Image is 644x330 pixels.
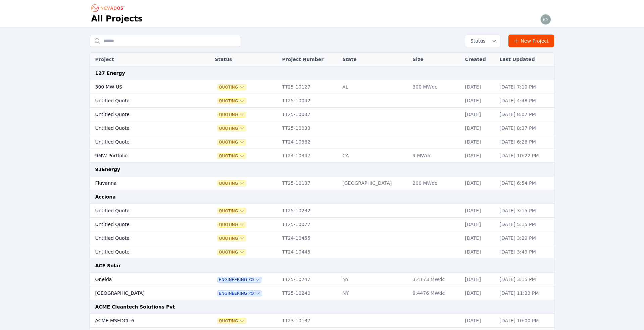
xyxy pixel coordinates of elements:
[217,208,246,214] span: Quoting
[90,108,195,121] td: Untitled Quote
[496,314,554,328] td: [DATE] 10:00 PM
[90,204,554,218] tr: Untitled QuoteQuotingTT25-10232[DATE][DATE] 3:15 PM
[90,80,554,94] tr: 300 MW USQuotingTT25-10127AL300 MWdc[DATE][DATE] 7:10 PM
[496,273,554,286] td: [DATE] 3:15 PM
[468,38,486,44] span: Status
[279,80,339,94] td: TT25-10127
[217,250,246,255] button: Quoting
[409,176,461,190] td: 200 MWdc
[90,176,554,190] tr: FluvannaQuotingTT25-10137[GEOGRAPHIC_DATA]200 MWdc[DATE][DATE] 6:54 PM
[279,149,339,163] td: TT24-10347
[217,98,246,104] button: Quoting
[462,80,496,94] td: [DATE]
[409,80,461,94] td: 300 MWdc
[339,286,409,300] td: NY
[90,231,195,245] td: Untitled Quote
[217,291,262,296] button: Engineering PO
[90,80,195,94] td: 300 MW US
[90,135,195,149] td: Untitled Quote
[90,314,554,328] tr: ACME MSEDCL-6QuotingTT23-10137[DATE][DATE] 10:00 PM
[409,273,461,286] td: 3.4173 MWdc
[279,204,339,218] td: TT25-10232
[217,222,246,227] span: Quoting
[339,273,409,286] td: NY
[279,94,339,108] td: TT25-10042
[462,53,496,66] th: Created
[90,94,195,108] td: Untitled Quote
[90,245,554,259] tr: Untitled QuoteQuotingTT24-10445[DATE][DATE] 3:49 PM
[279,135,339,149] td: TT24-10362
[540,14,551,25] img: raymond.aber@nevados.solar
[90,94,554,108] tr: Untitled QuoteQuotingTT25-10042[DATE][DATE] 4:48 PM
[496,135,554,149] td: [DATE] 6:26 PM
[217,85,246,90] button: Quoting
[217,181,246,186] button: Quoting
[217,112,246,117] span: Quoting
[90,121,195,135] td: Untitled Quote
[217,318,246,324] span: Quoting
[496,204,554,218] td: [DATE] 3:15 PM
[409,286,461,300] td: 9.4476 MWdc
[462,286,496,300] td: [DATE]
[496,286,554,300] td: [DATE] 11:33 PM
[465,35,500,47] button: Status
[217,277,262,282] button: Engineering PO
[339,53,409,66] th: State
[279,314,339,328] td: TT23-10137
[90,286,554,300] tr: [GEOGRAPHIC_DATA]Engineering POTT25-10240NY9.4476 MWdc[DATE][DATE] 11:33 PM
[217,126,246,131] button: Quoting
[90,204,195,218] td: Untitled Quote
[91,3,127,13] nav: Breadcrumb
[462,94,496,108] td: [DATE]
[90,231,554,245] tr: Untitled QuoteQuotingTT24-10455[DATE][DATE] 3:29 PM
[496,231,554,245] td: [DATE] 3:29 PM
[90,121,554,135] tr: Untitled QuoteQuotingTT25-10033[DATE][DATE] 8:37 PM
[462,204,496,218] td: [DATE]
[279,273,339,286] td: TT25-10247
[279,245,339,259] td: TT24-10445
[90,218,195,231] td: Untitled Quote
[279,218,339,231] td: TT25-10077
[462,149,496,163] td: [DATE]
[462,218,496,231] td: [DATE]
[90,135,554,149] tr: Untitled QuoteQuotingTT24-10362[DATE][DATE] 6:26 PM
[90,176,195,190] td: Fluvanna
[496,149,554,163] td: [DATE] 10:22 PM
[90,108,554,121] tr: Untitled QuoteQuotingTT25-10037[DATE][DATE] 8:07 PM
[90,245,195,259] td: Untitled Quote
[496,176,554,190] td: [DATE] 6:54 PM
[211,53,279,66] th: Status
[409,53,461,66] th: Size
[90,53,195,66] th: Project
[462,121,496,135] td: [DATE]
[462,273,496,286] td: [DATE]
[279,121,339,135] td: TT25-10033
[339,176,409,190] td: [GEOGRAPHIC_DATA]
[496,245,554,259] td: [DATE] 3:49 PM
[90,314,195,328] td: ACME MSEDCL-6
[496,218,554,231] td: [DATE] 5:15 PM
[462,108,496,121] td: [DATE]
[217,153,246,159] button: Quoting
[279,231,339,245] td: TT24-10455
[90,259,554,273] td: ACE Solar
[279,286,339,300] td: TT25-10240
[279,108,339,121] td: TT25-10037
[496,121,554,135] td: [DATE] 8:37 PM
[462,176,496,190] td: [DATE]
[217,140,246,145] button: Quoting
[496,108,554,121] td: [DATE] 8:07 PM
[279,176,339,190] td: TT25-10137
[90,300,554,314] td: ACME Cleantech Solutions Pvt
[279,53,339,66] th: Project Number
[90,273,195,286] td: Oneida
[462,231,496,245] td: [DATE]
[496,53,554,66] th: Last Updated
